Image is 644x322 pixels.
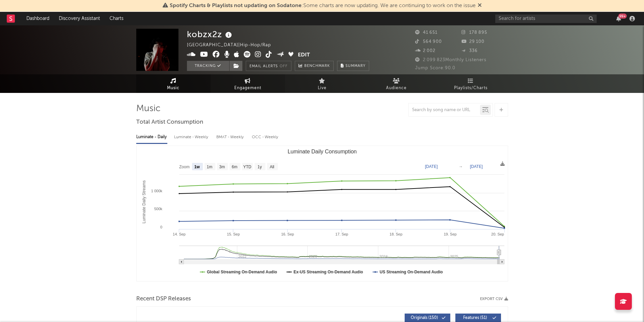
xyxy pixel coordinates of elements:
[173,232,186,236] text: 14. Sep
[480,297,508,301] button: Export CSV
[461,30,487,35] span: 178 895
[194,165,200,169] text: 1w
[187,61,229,71] button: Tracking
[337,61,369,71] button: Summary
[243,165,251,169] text: YTD
[136,74,211,93] a: Music
[234,84,261,92] span: Engagement
[269,165,274,169] text: All
[285,74,359,93] a: Live
[478,3,482,8] span: Dismiss
[151,189,162,193] text: 1 000k
[227,232,240,236] text: 15. Sep
[409,316,440,320] span: Originals ( 150 )
[491,232,504,236] text: 20. Sep
[54,12,105,25] a: Discovery Assistant
[136,131,167,143] div: Luminate - Daily
[415,30,437,35] span: 41 651
[359,74,434,93] a: Audience
[460,316,491,320] span: Features ( 51 )
[470,164,483,169] text: [DATE]
[280,65,288,68] em: Off
[425,164,438,169] text: [DATE]
[167,84,180,92] span: Music
[298,51,310,59] button: Edit
[295,61,334,71] a: Benchmark
[170,3,302,8] span: Spotify Charts & Playlists not updating on Sodatone
[154,207,162,211] text: 500k
[207,165,212,169] text: 1m
[618,14,627,19] div: 99 +
[216,131,245,143] div: BMAT - Weekly
[461,49,478,53] span: 336
[252,131,279,143] div: OCC - Weekly
[415,40,442,44] span: 564 900
[211,74,285,93] a: Engagement
[232,165,237,169] text: 6m
[616,16,621,21] button: 99+
[170,3,476,8] span: : Some charts are now updating. We are continuing to work on the issue
[219,165,225,169] text: 3m
[318,84,327,92] span: Live
[415,66,455,70] span: Jump Score: 90.0
[136,295,191,303] span: Recent DSP Releases
[304,62,330,70] span: Benchmark
[380,270,443,274] text: US Streaming On-Demand Audio
[386,84,407,92] span: Audience
[246,61,291,71] button: Email AlertsOff
[141,180,146,223] text: Luminate Daily Streams
[454,84,487,92] span: Playlists/Charts
[136,118,203,126] span: Total Artist Consumption
[459,164,463,169] text: →
[187,41,279,49] div: [GEOGRAPHIC_DATA] | Hip-Hop/Rap
[137,146,508,281] svg: Luminate Daily Consumption
[495,15,597,23] input: Search for artists
[389,232,402,236] text: 18. Sep
[207,270,277,274] text: Global Streaming On-Demand Audio
[281,232,294,236] text: 16. Sep
[335,232,348,236] text: 17. Sep
[293,270,363,274] text: Ex-US Streaming On-Demand Audio
[444,232,456,236] text: 19. Sep
[434,74,508,93] a: Playlists/Charts
[105,12,128,25] a: Charts
[179,165,190,169] text: Zoom
[345,64,365,68] span: Summary
[174,131,210,143] div: Luminate - Weekly
[415,49,435,53] span: 2 002
[461,40,484,44] span: 29 100
[257,165,262,169] text: 1y
[287,149,357,154] text: Luminate Daily Consumption
[187,29,234,40] div: kobzx2z
[160,225,162,229] text: 0
[22,12,54,25] a: Dashboard
[409,107,480,113] input: Search by song name or URL
[415,58,486,62] span: 2 099 823 Monthly Listeners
